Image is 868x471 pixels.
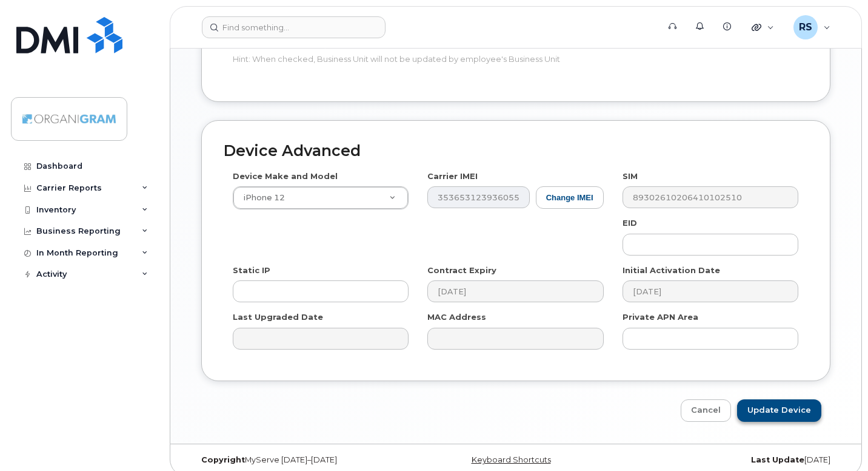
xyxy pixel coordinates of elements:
[233,187,408,209] a: iPhone 12
[623,217,637,229] label: EID
[427,265,496,276] label: Contract Expiry
[785,15,839,39] div: Ramzi Saba
[623,265,720,276] label: Initial Activation Date
[536,186,604,209] button: Change IMEI
[233,171,338,182] label: Device Make and Model
[751,455,804,464] strong: Last Update
[233,265,270,276] label: Static IP
[623,311,698,323] label: Private APN Area
[427,171,478,182] label: Carrier IMEI
[681,399,731,422] a: Cancel
[472,455,551,464] a: Keyboard Shortcuts
[743,15,783,39] div: Quicklinks
[233,311,323,323] label: Last Upgraded Date
[427,311,486,323] label: MAC Address
[202,16,386,38] input: Find something...
[224,143,808,160] h2: Device Advanced
[201,455,245,464] strong: Copyright
[192,455,408,465] div: MyServe [DATE]–[DATE]
[623,171,638,182] label: SIM
[236,192,285,203] span: iPhone 12
[737,399,821,422] input: Update Device
[233,53,604,65] p: Hint: When checked, Business Unit will not be updated by employee's Business Unit
[799,20,812,35] span: RS
[624,455,840,465] div: [DATE]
